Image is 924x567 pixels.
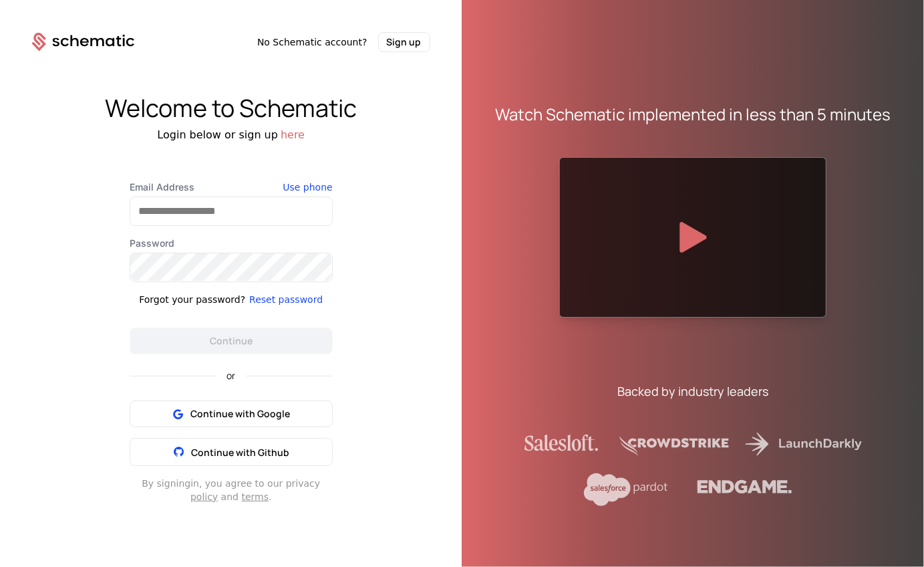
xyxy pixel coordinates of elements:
[130,328,333,354] button: Continue
[378,32,430,52] button: Sign up
[130,401,333,427] button: Continue with Google
[283,181,332,194] button: Use phone
[130,181,333,194] label: Email Address
[191,446,289,459] span: Continue with Github
[257,35,367,49] span: No Schematic account?
[190,491,218,502] a: policy
[617,382,768,401] div: Backed by industry leaders
[249,293,323,306] button: Reset password
[216,371,246,380] span: or
[190,407,290,421] span: Continue with Google
[241,491,269,502] a: terms
[130,237,333,250] label: Password
[495,104,891,125] div: Watch Schematic implemented in less than 5 minutes
[130,477,333,503] div: By signing in , you agree to our privacy and .
[130,438,333,466] button: Continue with Github
[281,127,305,143] button: here
[139,293,245,306] div: Forgot your password?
